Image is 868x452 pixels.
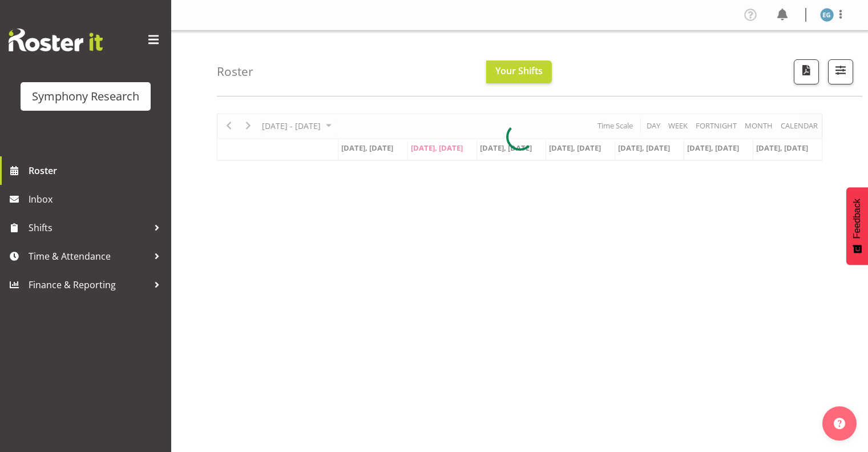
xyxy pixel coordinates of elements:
[846,187,868,265] button: Feedback - Show survey
[495,64,543,77] span: Your Shifts
[486,60,552,83] button: Your Shifts
[29,276,148,293] span: Finance & Reporting
[29,248,148,265] span: Time & Attendance
[852,199,862,239] span: Feedback
[834,418,845,429] img: help-xxl-2.png
[9,29,103,51] img: Rosterit website logo
[820,8,834,22] img: evelyn-gray1866.jpg
[217,65,253,78] h4: Roster
[29,191,165,208] span: Inbox
[29,219,148,236] span: Shifts
[794,59,819,84] button: Download a PDF of the roster according to the set date range.
[828,59,853,84] button: Filter Shifts
[29,162,165,179] span: Roster
[32,88,139,105] div: Symphony Research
